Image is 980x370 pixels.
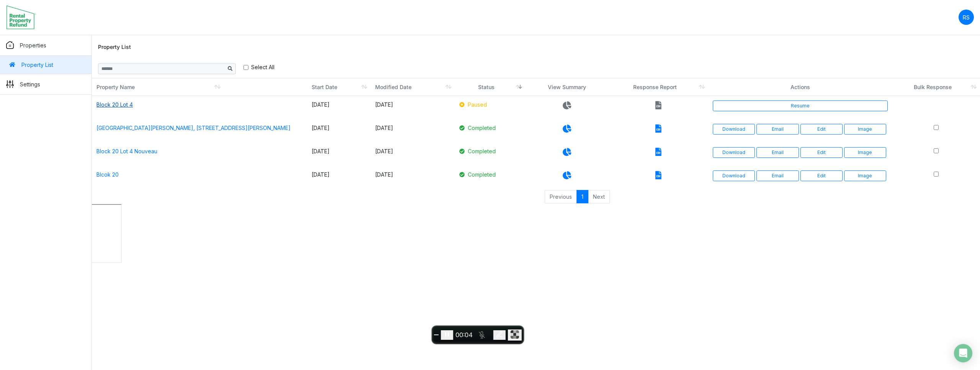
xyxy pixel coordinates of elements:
[844,170,886,181] button: Image
[963,13,970,21] p: RS
[6,41,14,49] img: sidemenu_properties.png
[307,78,371,96] th: Start Date: activate to sort column ascending
[713,147,755,158] a: Download
[459,124,521,132] p: Completed
[96,125,291,131] a: [GEOGRAPHIC_DATA][PERSON_NAME], [STREET_ADDRESS][PERSON_NAME]
[371,78,454,96] th: Modified Date: activate to sort column ascending
[800,170,843,181] a: Edit
[954,344,972,362] div: Open Intercom Messenger
[371,143,454,166] td: [DATE]
[307,166,371,189] td: [DATE]
[800,124,843,135] a: Edit
[251,63,274,71] label: Select All
[800,147,843,158] a: Edit
[307,143,371,166] td: [DATE]
[708,78,892,96] th: Actions
[844,147,886,158] button: Image
[525,78,609,96] th: View Summary
[459,170,521,179] p: Completed
[92,78,307,96] th: Property Name: activate to sort column ascending
[307,96,371,119] td: [DATE]
[96,101,133,108] a: Block 20 Lot 4
[713,101,888,111] a: Resume
[307,119,371,143] td: [DATE]
[713,170,755,181] a: Download
[98,44,131,50] h6: Property List
[6,5,36,29] img: spp logo
[459,101,521,109] p: Paused
[756,147,799,158] button: Email
[455,78,526,96] th: Status: activate to sort column ascending
[959,10,974,25] a: RS
[98,63,225,74] input: Sizing example input
[6,80,14,88] img: sidemenu_settings.png
[756,170,799,181] button: Email
[96,148,157,154] a: Block 20 Lot 4 Nouveau
[577,190,588,204] a: 1
[892,78,980,96] th: Bulk Response: activate to sort column ascending
[371,166,454,189] td: [DATE]
[371,119,454,143] td: [DATE]
[96,171,119,178] a: Blcok 20
[20,41,46,49] p: Properties
[20,80,40,88] p: Settings
[756,124,799,135] button: Email
[844,124,886,135] button: Image
[713,124,755,135] a: Download
[609,78,708,96] th: Response Report: activate to sort column ascending
[371,96,454,119] td: [DATE]
[459,147,521,155] p: Completed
